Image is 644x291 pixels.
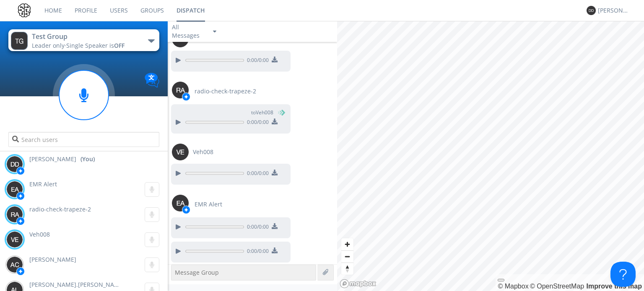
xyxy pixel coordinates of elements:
[172,23,205,40] div: All Messages
[244,118,269,128] span: 0:00 / 0:00
[213,31,216,33] img: caret-down-sm.svg
[337,21,644,291] canvas: Map
[244,247,269,257] span: 0:00 / 0:00
[341,250,353,263] button: Zoom out
[32,32,126,41] div: Test Group
[29,255,76,263] span: [PERSON_NAME]
[29,155,76,163] span: [PERSON_NAME]
[498,283,528,290] a: Mapbox
[172,144,189,160] img: 373638.png
[341,251,353,263] span: Zoom out
[80,155,95,163] div: (You)
[244,57,269,66] span: 0:00 / 0:00
[587,6,596,15] img: 373638.png
[195,87,256,95] span: radio-check-trapeze-2
[341,263,353,275] button: Reset bearing to north
[8,29,159,51] button: Test GroupLeader only·Single Speaker isOFF
[272,57,278,62] img: download media button
[29,205,91,213] span: radio-check-trapeze-2
[11,32,28,50] img: 373638.png
[172,195,189,211] img: 373638.png
[8,132,159,147] input: Search users
[341,263,353,275] span: Reset bearing to north
[29,281,150,288] span: [PERSON_NAME].[PERSON_NAME]+trapeze
[598,6,629,15] div: [PERSON_NAME]
[66,41,125,49] span: Single Speaker is
[193,148,213,156] span: Veh008
[29,180,57,188] span: EMR Alert
[195,200,222,209] span: EMR Alert
[6,156,23,173] img: 373638.png
[530,283,584,290] a: OpenStreetMap
[29,230,50,238] span: Veh008
[610,262,636,287] iframe: Toggle Customer Support
[172,82,189,98] img: 373638.png
[498,279,504,281] button: Toggle attribution
[244,223,269,232] span: 0:00 / 0:00
[272,170,278,175] img: download media button
[272,247,278,253] img: download media button
[114,41,125,49] span: OFF
[587,283,642,290] a: Map feedback
[272,118,278,124] img: download media button
[17,3,32,18] img: 0b72d42dfa8a407a8643a71bb54b2e48
[251,109,273,116] span: to Veh008
[272,223,278,229] img: download media button
[341,238,353,250] button: Zoom in
[244,170,269,179] span: 0:00 / 0:00
[340,279,377,288] a: Mapbox logo
[145,73,159,88] img: Translation enabled
[32,41,126,50] div: Leader only ·
[6,206,23,223] img: 373638.png
[6,181,23,198] img: 373638.png
[6,231,23,248] img: 373638.png
[6,256,23,273] img: 373638.png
